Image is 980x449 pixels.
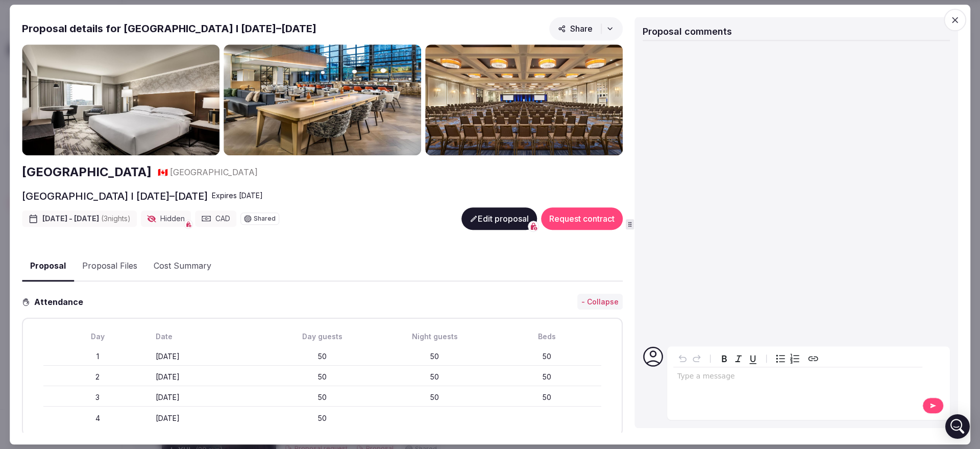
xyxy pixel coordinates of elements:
[643,26,732,37] span: Proposal comments
[170,167,258,178] span: [GEOGRAPHIC_DATA]
[43,332,152,342] div: Day
[381,372,489,382] div: 50
[158,167,168,177] span: 🇨🇦
[224,44,421,156] img: Gallery photo 2
[74,252,145,281] button: Proposal Files
[22,21,316,36] h2: Proposal details for [GEOGRAPHIC_DATA] I [DATE]–[DATE]
[381,392,489,403] div: 50
[156,351,264,362] div: [DATE]
[461,207,537,230] button: Edit proposal
[493,372,601,382] div: 50
[212,191,263,201] div: Expire s [DATE]
[493,392,601,403] div: 50
[145,252,219,281] button: Cost Summary
[788,351,802,366] button: Numbered list
[381,351,489,362] div: 50
[43,392,152,403] div: 3
[141,210,191,227] div: Hidden
[22,251,74,281] button: Proposal
[577,294,623,310] button: - Collapse
[773,351,802,366] div: toggle group
[541,207,623,230] button: Request contract
[493,351,601,362] div: 50
[731,351,746,366] button: Italic
[22,163,152,181] a: [GEOGRAPHIC_DATA]
[268,372,377,382] div: 50
[43,351,152,362] div: 1
[268,351,377,362] div: 50
[42,214,131,224] span: [DATE] - [DATE]
[268,413,377,423] div: 50
[156,392,264,403] div: [DATE]
[673,367,922,388] div: editable markdown
[30,296,91,308] h3: Attendance
[381,332,489,342] div: Night guests
[101,214,131,223] span: ( 3 night s )
[43,413,152,423] div: 4
[549,17,623,40] button: Share
[156,372,264,382] div: [DATE]
[425,44,623,156] img: Gallery photo 3
[156,413,264,423] div: [DATE]
[156,332,264,342] div: Date
[158,167,168,178] button: 🇨🇦
[746,351,760,366] button: Underline
[254,216,276,222] span: Shared
[22,189,208,203] h2: [GEOGRAPHIC_DATA] I [DATE]–[DATE]
[22,44,219,156] img: Gallery photo 1
[806,351,820,366] button: Create link
[558,23,593,34] span: Share
[268,332,377,342] div: Day guests
[717,351,731,366] button: Bold
[773,351,788,366] button: Bulleted list
[493,332,601,342] div: Beds
[268,392,377,403] div: 50
[195,210,236,227] div: CAD
[43,372,152,382] div: 2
